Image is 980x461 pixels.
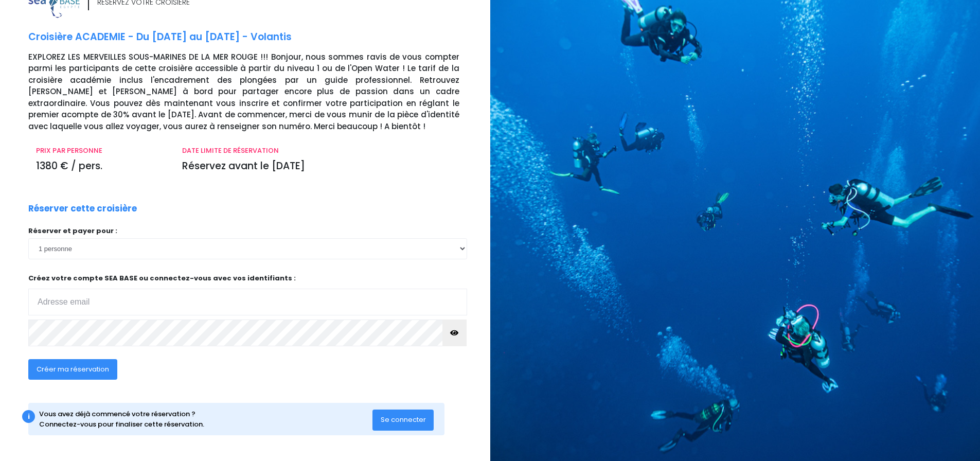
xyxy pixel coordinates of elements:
[182,159,459,174] p: Réservez avant le [DATE]
[372,415,434,424] a: Se connecter
[36,146,167,156] p: PRIX PAR PERSONNE
[28,359,117,380] button: Créer ma réservation
[381,415,426,424] span: Se connecter
[28,226,467,236] p: Réserver et payer pour :
[28,202,137,216] p: Réserver cette croisière
[28,289,467,315] input: Adresse email
[182,146,459,156] p: DATE LIMITE DE RÉSERVATION
[39,409,372,429] div: Vous avez déjà commencé votre réservation ? Connectez-vous pour finaliser cette réservation.
[28,30,483,45] p: Croisière ACADEMIE - Du [DATE] au [DATE] - Volantis
[37,364,109,374] span: Créer ma réservation
[22,410,35,423] div: i
[28,51,483,133] p: EXPLOREZ LES MERVEILLES SOUS-MARINES DE LA MER ROUGE !!! Bonjour, nous sommes ravis de vous compt...
[372,410,434,430] button: Se connecter
[28,273,467,316] p: Créez votre compte SEA BASE ou connectez-vous avec vos identifiants :
[36,159,167,174] p: 1380 € / pers.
